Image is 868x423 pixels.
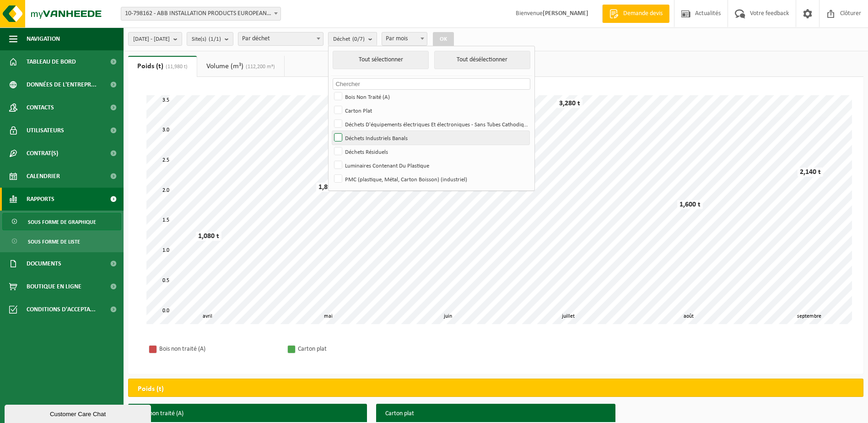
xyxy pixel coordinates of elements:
span: Données de l'entrepr... [27,73,97,96]
div: 1,890 t [316,183,342,192]
span: Déchet [333,33,365,46]
span: Utilisateurs [27,119,64,142]
span: Rapports [27,188,54,211]
span: Par mois [382,32,427,46]
a: Poids (t) [128,56,197,77]
span: Sous forme de liste [28,233,80,250]
label: Déchets Industriels Banals [332,131,529,145]
a: Volume (m³) [197,56,284,77]
label: PMC (plastique, Métal, Carton Boisson) (industriel) [332,172,529,186]
span: Boutique en ligne [27,275,81,298]
span: Conditions d'accepta... [27,298,96,321]
a: Sous forme de graphique [2,213,121,230]
button: [DATE] - [DATE] [128,32,182,46]
div: Bois non traité (A) [159,343,278,355]
span: Par mois [382,33,427,45]
span: Documents [27,252,61,275]
count: (1/1) [209,36,221,42]
button: Tout sélectionner [333,51,429,69]
button: Tout désélectionner [434,51,530,69]
label: Carton Plat [332,103,529,117]
label: Déchets D'équipements électriques Et électroniques - Sans Tubes Cathodiques [332,117,529,131]
div: 3,280 t [557,99,582,108]
div: 1,080 t [196,232,221,241]
span: Calendrier [27,165,60,188]
span: Sous forme de graphique [28,213,96,231]
div: Carton plat [298,343,417,355]
span: Par déchet [238,33,323,45]
a: Sous forme de liste [2,233,121,250]
div: 1,600 t [677,200,703,209]
button: Site(s)(1/1) [187,32,233,46]
strong: [PERSON_NAME] [543,10,588,17]
span: Par déchet [238,32,323,46]
button: OK [433,32,454,47]
iframe: chat widget [5,403,153,423]
span: 10-798162 - ABB INSTALLATION PRODUCTS EUROPEAN CENTRE SA - HOUDENG-GOEGNIES [121,7,280,20]
label: Déchets Résiduels [332,145,529,158]
span: Demande devis [621,9,665,18]
span: 10-798162 - ABB INSTALLATION PRODUCTS EUROPEAN CENTRE SA - HOUDENG-GOEGNIES [121,7,281,21]
label: Bois Non Traité (A) [332,90,529,103]
div: 2,140 t [798,168,823,177]
span: (112,200 m³) [243,64,275,70]
a: Demande devis [602,5,669,23]
span: Tableau de bord [27,50,76,73]
span: Navigation [27,27,60,50]
h2: Poids (t) [129,379,173,399]
span: Site(s) [192,33,221,46]
span: (11,980 t) [163,64,188,70]
button: Déchet(0/7) [328,32,377,46]
span: Contacts [27,96,54,119]
count: (0/7) [352,36,365,42]
label: Luminaires Contenant Du Plastique [332,158,529,172]
span: Contrat(s) [27,142,58,165]
span: [DATE] - [DATE] [133,33,170,46]
input: Chercher [333,78,530,90]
